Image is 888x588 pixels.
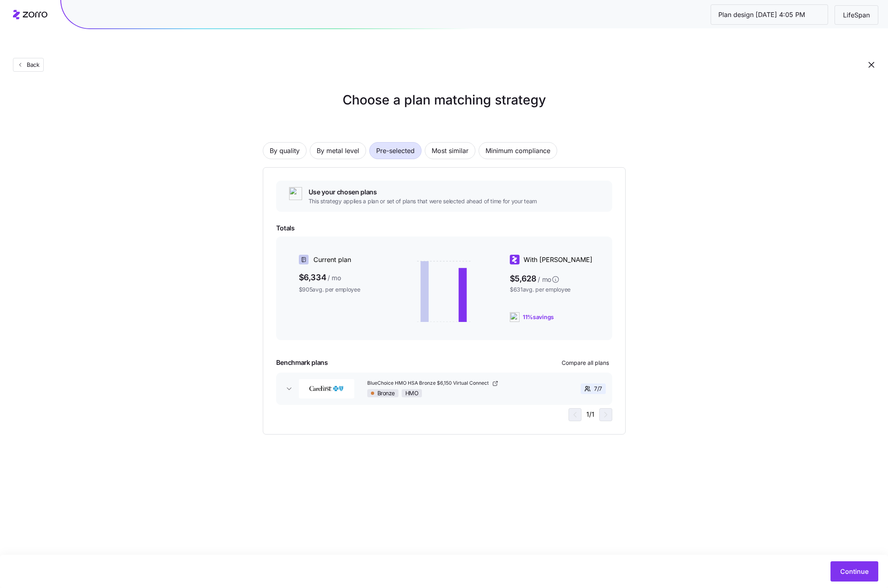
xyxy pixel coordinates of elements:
button: Pre-selected [369,142,422,159]
button: By quality [263,142,307,159]
span: Back [23,61,40,69]
span: 11% savings [523,313,554,321]
span: LifeSpan [837,10,876,20]
a: BlueChoice HMO HSA Bronze $6,150 Virtual Connect [367,380,542,387]
span: $905 avg. per employee [299,285,388,294]
button: Compare all plans [558,356,612,369]
h1: Choose a plan matching strategy [243,90,645,110]
span: HMO [405,390,419,397]
span: Benchmark plans [276,358,328,368]
span: Minimum compliance [486,143,550,159]
span: Bronze [377,390,395,397]
span: / mo [328,273,341,283]
button: CareFirst BlueCross BlueShieldBlueChoice HMO HSA Bronze $6,150 Virtual ConnectBronzeHMO7/7 [276,373,612,405]
span: $5,628 [510,271,599,284]
div: With [PERSON_NAME] [510,255,599,265]
span: Most similar [432,143,468,159]
span: Pre-selected [376,143,415,159]
span: Totals [276,223,612,233]
span: By metal level [317,143,359,159]
span: / mo [538,275,552,285]
img: ai-icon.png [510,312,520,322]
span: $6,334 [299,271,388,284]
span: Use your chosen plans [309,187,537,197]
button: By metal level [310,142,366,159]
div: Current plan [299,255,388,265]
div: 1 / 1 [569,408,612,421]
span: Compare all plans [562,359,609,367]
img: CareFirst BlueCross BlueShield [299,379,354,398]
span: BlueChoice HMO HSA Bronze $6,150 Virtual Connect [367,380,490,387]
span: Continue [840,567,869,576]
button: Minimum compliance [479,142,557,159]
button: Continue [831,561,878,582]
span: By quality [270,143,300,159]
button: Most similar [425,142,475,159]
span: $631 avg. per employee [510,285,599,294]
button: Back [13,58,44,72]
span: 7 / 7 [594,385,602,393]
span: This strategy applies a plan or set of plans that were selected ahead of time for your team [309,197,537,205]
img: ai-icon.png [289,187,302,200]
